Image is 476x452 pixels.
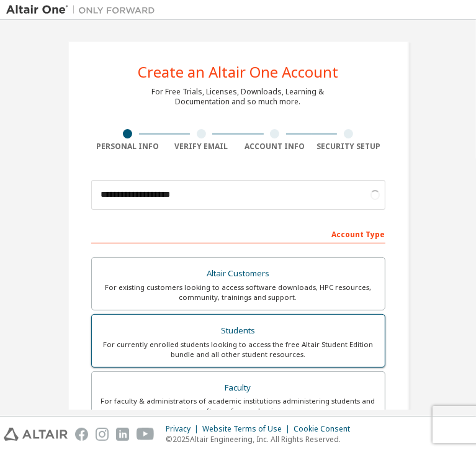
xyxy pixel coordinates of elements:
[164,142,238,151] div: Verify Email
[6,4,161,16] img: Altair One
[91,224,385,243] div: Account Type
[99,396,377,416] div: For faculty & administrators of academic institutions administering students and accessing softwa...
[202,424,294,434] div: Website Terms of Use
[99,379,377,397] div: Faculty
[312,142,385,151] div: Security Setup
[99,265,377,282] div: Altair Customers
[137,428,155,441] img: youtube.svg
[138,65,338,79] div: Create an Altair One Account
[96,428,109,441] img: instagram.svg
[99,282,377,302] div: For existing customers looking to access software downloads, HPC resources, community, trainings ...
[238,142,312,151] div: Account Info
[99,322,377,340] div: Students
[99,340,377,359] div: For currently enrolled students looking to access the free Altair Student Edition bundle and all ...
[166,424,202,434] div: Privacy
[4,428,68,441] img: altair_logo.svg
[75,428,88,441] img: facebook.svg
[91,142,165,151] div: Personal Info
[116,428,129,441] img: linkedin.svg
[294,424,357,434] div: Cookie Consent
[152,87,325,107] div: For Free Trials, Licenses, Downloads, Learning & Documentation and so much more.
[166,434,357,445] p: © 2025 Altair Engineering, Inc. All Rights Reserved.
